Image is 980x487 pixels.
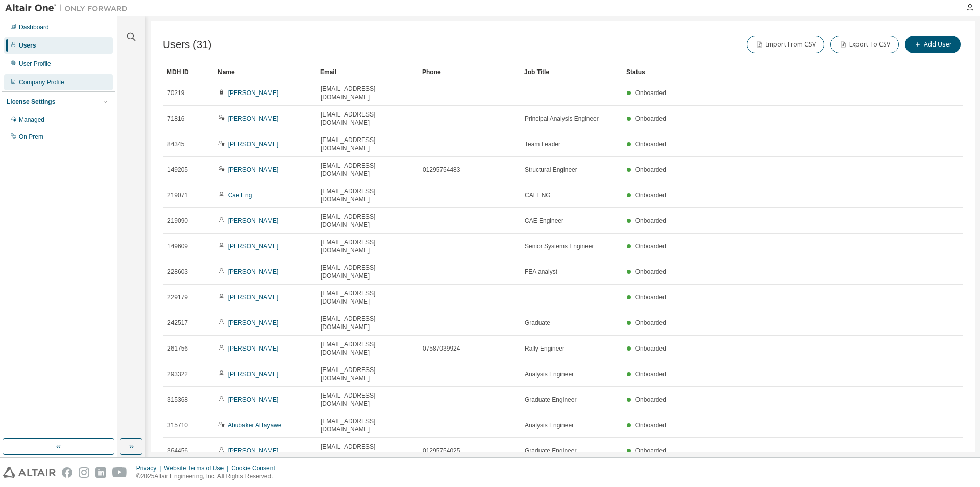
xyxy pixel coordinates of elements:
span: CAEENG [525,191,551,199]
a: [PERSON_NAME] [228,294,279,301]
span: Graduate [525,319,550,327]
a: [PERSON_NAME] [228,115,279,122]
span: [EMAIL_ADDRESS][DOMAIN_NAME] [321,391,413,408]
span: 261756 [167,344,188,353]
span: [EMAIL_ADDRESS][DOMAIN_NAME] [321,417,413,433]
span: 219090 [167,217,188,225]
span: 229179 [167,293,188,302]
a: [PERSON_NAME] [228,141,279,148]
img: Altair One [5,3,133,13]
span: Onboarded [635,115,666,122]
a: [PERSON_NAME] [228,319,279,327]
span: [EMAIL_ADDRESS][DOMAIN_NAME] [321,136,413,152]
span: Graduate Engineer [525,396,576,404]
span: Onboarded [635,422,666,429]
a: Cae Eng [228,192,252,199]
span: Senior Systems Engineer [525,242,594,250]
span: Users (31) [163,39,211,51]
div: Phone [422,64,516,80]
a: Abubaker AlTayawe [228,422,281,429]
span: Onboarded [635,166,666,173]
a: [PERSON_NAME] [228,396,279,403]
div: MDH ID [167,64,210,80]
span: Onboarded [635,89,666,97]
div: Status [626,64,904,80]
span: Onboarded [635,319,666,327]
span: Onboarded [635,268,666,275]
span: Onboarded [635,141,666,148]
div: Name [218,64,312,80]
span: 315710 [167,421,188,429]
img: facebook.svg [62,467,72,478]
img: altair_logo.svg [3,467,56,478]
span: Graduate Engineer [525,447,576,455]
span: 293322 [167,370,188,378]
span: Analysis Engineer [525,421,574,429]
span: 71816 [167,114,184,123]
img: linkedin.svg [95,467,106,478]
span: 01295754025 [423,447,460,455]
a: [PERSON_NAME] [228,370,279,378]
span: [EMAIL_ADDRESS][DOMAIN_NAME] [321,187,413,203]
span: [EMAIL_ADDRESS][DOMAIN_NAME] [321,289,413,306]
button: Add User [905,36,961,53]
span: 219071 [167,191,188,199]
span: 07587039924 [423,344,460,353]
span: [EMAIL_ADDRESS][DOMAIN_NAME] [321,85,413,101]
div: User Profile [19,60,51,68]
div: Website Terms of Use [164,464,231,472]
span: Onboarded [635,345,666,352]
span: Onboarded [635,217,666,224]
span: Onboarded [635,447,666,454]
span: 01295754483 [423,166,460,174]
div: On Prem [19,133,43,141]
span: 242517 [167,319,188,327]
button: Import From CSV [747,36,824,53]
button: Export To CSV [830,36,899,53]
div: Managed [19,115,44,124]
a: [PERSON_NAME] [228,217,279,224]
div: Company Profile [19,78,64,86]
span: [EMAIL_ADDRESS][DOMAIN_NAME] [321,110,413,127]
div: Job Title [524,64,618,80]
div: Cookie Consent [231,464,281,472]
span: 70219 [167,89,184,97]
span: 84345 [167,140,184,148]
div: License Settings [7,98,55,106]
span: [EMAIL_ADDRESS][DOMAIN_NAME] [321,161,413,178]
span: FEA analyst [525,268,557,276]
div: Users [19,41,36,50]
span: Structural Engineer [525,166,577,174]
img: instagram.svg [79,467,89,478]
span: Team Leader [525,140,560,148]
span: Principal Analysis Engineer [525,114,599,123]
p: © 2025 Altair Engineering, Inc. All Rights Reserved. [136,472,281,481]
a: [PERSON_NAME] [228,166,279,173]
span: Onboarded [635,243,666,250]
span: [EMAIL_ADDRESS][DOMAIN_NAME] [321,443,413,459]
a: [PERSON_NAME] [228,268,279,275]
a: [PERSON_NAME] [228,243,279,250]
span: Onboarded [635,396,666,403]
span: Onboarded [635,370,666,378]
span: [EMAIL_ADDRESS][DOMAIN_NAME] [321,366,413,382]
span: 228603 [167,268,188,276]
span: Analysis Engineer [525,370,574,378]
span: [EMAIL_ADDRESS][DOMAIN_NAME] [321,340,413,357]
a: [PERSON_NAME] [228,89,279,97]
span: [EMAIL_ADDRESS][DOMAIN_NAME] [321,315,413,331]
span: [EMAIL_ADDRESS][DOMAIN_NAME] [321,264,413,280]
div: Dashboard [19,23,49,31]
span: 149609 [167,242,188,250]
span: Onboarded [635,192,666,199]
span: Onboarded [635,294,666,301]
a: [PERSON_NAME] [228,345,279,352]
div: Privacy [136,464,164,472]
span: Rally Engineer [525,344,565,353]
a: [PERSON_NAME] [228,447,279,454]
span: CAE Engineer [525,217,563,225]
span: 364456 [167,447,188,455]
img: youtube.svg [112,467,127,478]
span: [EMAIL_ADDRESS][DOMAIN_NAME] [321,238,413,254]
span: [EMAIL_ADDRESS][DOMAIN_NAME] [321,213,413,229]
